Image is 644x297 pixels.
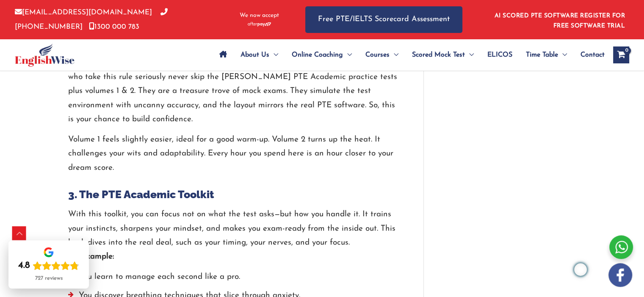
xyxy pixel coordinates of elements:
a: Scored Mock TestMenu Toggle [405,40,481,70]
a: Online CoachingMenu Toggle [285,40,359,70]
a: Contact [574,40,605,70]
div: 727 reviews [35,275,63,282]
a: CoursesMenu Toggle [359,40,405,70]
a: [EMAIL_ADDRESS][DOMAIN_NAME] [15,9,152,16]
p: With this toolkit, you can focus not on what the test asks—but how you handle it. It trains your ... [68,207,398,264]
div: 4.8 [18,260,30,272]
a: [PHONE_NUMBER] [15,9,168,30]
span: Courses [365,40,390,70]
img: white-facebook.png [608,263,632,287]
img: cropped-ew-logo [15,44,75,67]
a: 1300 000 783 [89,23,139,30]
img: Afterpay-Logo [248,22,271,27]
span: Menu Toggle [465,40,474,70]
span: About Us [240,40,269,70]
a: About UsMenu Toggle [234,40,285,70]
span: Time Table [526,40,558,70]
strong: For example: [68,253,114,261]
a: ELICOS [481,40,519,70]
span: Menu Toggle [558,40,567,70]
nav: Site Navigation: Main Menu [213,40,605,70]
span: Online Coaching [292,40,343,70]
span: Menu Toggle [390,40,398,70]
a: AI SCORED PTE SOFTWARE REGISTER FOR FREE SOFTWARE TRIAL [495,13,625,29]
p: Volume 1 feels slightly easier, ideal for a good warm-up. Volume 2 turns up the heat. It challeng... [68,133,398,175]
a: Time TableMenu Toggle [519,40,574,70]
span: Scored Mock Test [412,40,465,70]
p: Practice, and then practise some more—This is the golden rule of PTE preparation. Those who take ... [68,56,398,126]
aside: Header Widget 1 [489,6,629,33]
li: You learn to manage each second like a pro. [68,270,398,288]
span: Menu Toggle [269,40,278,70]
span: Contact [580,40,605,70]
h2: 3. The PTE Academic Toolkit [68,188,398,202]
span: Menu Toggle [343,40,352,70]
span: ELICOS [487,40,512,70]
div: Rating: 4.8 out of 5 [18,260,79,272]
a: Free PTE/IELTS Scorecard Assessment [305,6,462,33]
a: View Shopping Cart, empty [613,46,629,63]
span: We now accept [240,11,279,20]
